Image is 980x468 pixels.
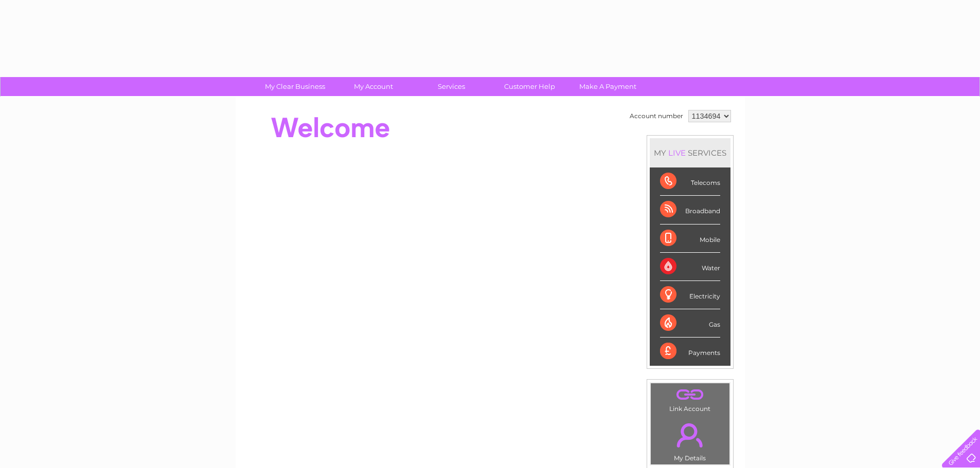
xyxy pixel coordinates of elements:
[666,148,688,158] div: LIVE
[660,224,720,253] div: Mobile
[660,253,720,281] div: Water
[660,196,720,224] div: Broadband
[650,415,730,465] td: My Details
[653,417,727,453] a: .
[331,77,416,96] a: My Account
[660,338,720,365] div: Payments
[653,386,727,404] a: .
[409,77,494,96] a: Services
[650,138,730,167] div: MY SERVICES
[650,383,730,415] td: Link Account
[565,77,650,96] a: Make A Payment
[660,281,720,309] div: Electricity
[253,77,337,96] a: My Clear Business
[627,107,686,125] td: Account number
[660,167,720,196] div: Telecoms
[660,309,720,338] div: Gas
[487,77,572,96] a: Customer Help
